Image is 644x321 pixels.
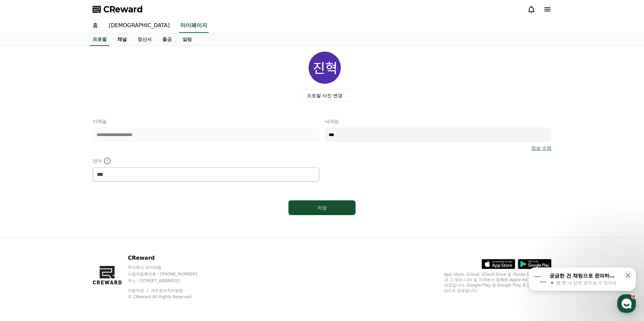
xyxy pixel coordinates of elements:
[93,157,319,165] p: 언어
[128,294,210,300] p: © CReward All Rights Reserved.
[2,212,44,229] a: 홈
[103,19,175,33] a: [DEMOGRAPHIC_DATA]
[157,33,177,46] a: 출금
[93,4,143,15] a: CReward
[128,254,210,262] p: CReward
[297,89,353,102] label: 프로필 사진 변경
[179,19,209,33] a: 마이페이지
[61,223,69,228] span: 대화
[128,288,149,293] a: 이용약관
[309,52,341,84] img: profile_image
[128,265,210,270] p: 주식회사 와이피랩
[444,272,551,293] p: App Store, iCloud, iCloud Drive 및 iTunes Store는 미국과 그 밖의 나라 및 지역에서 등록된 Apple Inc.의 서비스 상표입니다. Goo...
[103,4,143,15] span: CReward
[132,33,157,46] a: 정산서
[531,145,551,151] a: 정보 수정
[87,212,129,229] a: 설정
[112,33,132,46] a: 채널
[93,118,319,125] p: 이메일
[128,271,210,277] p: 사업자등록번호 : [PHONE_NUMBER]
[177,33,197,46] a: 알림
[325,118,551,125] p: 닉네임
[44,212,87,229] a: 대화
[288,200,356,215] button: 저장
[87,19,103,33] a: 홈
[302,204,342,211] div: 저장
[104,222,112,228] span: 설정
[151,288,183,293] a: 개인정보처리방침
[128,278,210,283] p: 주소 : [STREET_ADDRESS]
[90,33,109,46] a: 프로필
[21,222,25,228] span: 홈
